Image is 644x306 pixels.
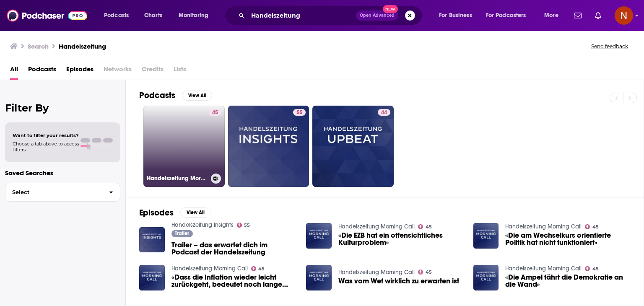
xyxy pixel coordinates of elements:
span: Lists [174,62,186,80]
span: Choose a tab above to access filters. [13,141,79,153]
a: Show notifications dropdown [571,8,585,23]
span: 45 [592,267,599,271]
span: Networks [104,62,132,80]
a: Handelszeitung Insights [171,221,234,228]
span: 55 [244,223,250,227]
span: Podcasts [104,10,129,21]
span: For Business [439,10,472,21]
a: «Die EZB hat ein offensichtliches Kulturproblem» [338,232,463,246]
img: Podchaser - Follow, Share and Rate Podcasts [7,8,87,23]
span: Charts [144,10,162,21]
p: Saved Searches [5,169,120,177]
a: 45 [418,224,432,229]
span: Open Advanced [360,13,395,18]
button: Select [5,183,120,202]
button: open menu [98,9,140,22]
a: 55 [237,223,250,228]
a: Handelszeitung Morning Call [171,265,248,272]
a: Was vom Wef wirklich zu erwarten ist [338,277,459,285]
a: Episodes [66,62,93,80]
a: Podcasts [28,62,56,80]
a: «Die am Wechselkurs orientierte Politik hat nicht funktioniert» [473,223,499,249]
img: User Profile [615,6,633,25]
h3: Handelszeitung [59,42,106,50]
a: 44 [312,106,394,187]
img: «Die EZB hat ein offensichtliches Kulturproblem» [306,223,332,249]
button: View All [180,207,210,218]
img: Was vom Wef wirklich zu erwarten ist [306,265,332,290]
button: open menu [433,9,483,22]
img: «Dass die Inflation wieder leicht zurückgeht, bedeutet noch lange keine Entspannung» [139,265,165,290]
a: 45Handelszeitung Morning Call [143,106,225,187]
a: Trailer – das erwartet dich im Podcast der Handelszeitung [171,241,296,256]
a: 44 [378,109,390,116]
span: 45 [426,270,432,274]
a: PodcastsView All [139,90,212,101]
button: View All [182,91,212,101]
span: 44 [381,109,387,117]
span: Want to filter your results? [13,132,79,138]
a: All [10,62,18,80]
img: Trailer – das erwartet dich im Podcast der Handelszeitung [139,227,165,253]
a: 45 [585,266,599,271]
a: Handelszeitung Morning Call [505,223,582,230]
a: «Dass die Inflation wieder leicht zurückgeht, bedeutet noch lange keine Entspannung» [171,274,296,288]
a: «Die am Wechselkurs orientierte Politik hat nicht funktioniert» [505,232,630,246]
a: Handelszeitung Morning Call [338,223,415,230]
span: For Podcasters [486,10,526,21]
span: Select [5,189,102,195]
a: 45 [251,266,265,271]
input: Search podcasts, credits, & more... [248,9,356,22]
a: 45 [209,109,221,116]
a: Handelszeitung Morning Call [505,265,582,272]
h2: Filter By [5,102,120,114]
button: open menu [538,9,569,22]
h3: Search [28,42,49,50]
span: More [544,10,558,21]
a: 55 [228,106,309,187]
span: 45 [258,267,265,271]
span: 45 [426,225,432,229]
span: 55 [296,109,302,117]
button: open menu [173,9,219,22]
span: Monitoring [179,10,208,21]
span: Credits [142,62,164,80]
img: «Die Ampel fährt die Demokratie an die Wand» [473,265,499,290]
span: New [383,5,398,13]
a: EpisodesView All [139,207,210,218]
button: Send feedback [589,43,631,50]
span: 45 [592,225,599,229]
button: Show profile menu [615,6,633,25]
a: 55 [293,109,306,116]
a: 45 [418,270,432,275]
a: «Die Ampel fährt die Demokratie an die Wand» [505,274,630,288]
h2: Podcasts [139,90,175,101]
span: Logged in as AdelNBM [615,6,633,25]
a: Handelszeitung Morning Call [338,269,415,276]
button: Open AdvancedNew [356,10,398,21]
div: Search podcasts, credits, & more... [233,6,430,25]
a: Charts [139,9,167,22]
button: open menu [480,9,538,22]
a: Show notifications dropdown [592,8,605,23]
h2: Episodes [139,207,174,218]
span: 45 [212,109,218,117]
a: 45 [585,224,599,229]
h3: Handelszeitung Morning Call [147,175,208,182]
span: Trailer [175,231,189,236]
